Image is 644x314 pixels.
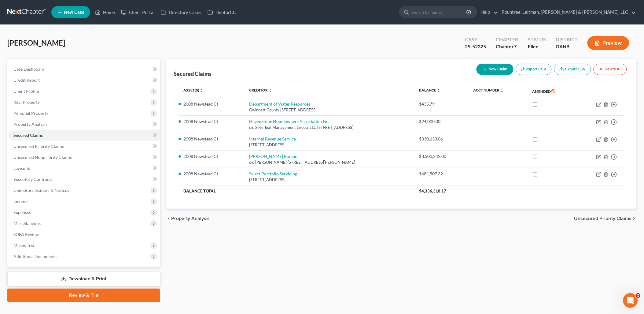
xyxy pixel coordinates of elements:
[496,36,518,43] div: Chapter
[268,89,272,92] i: unfold_more
[556,36,578,43] div: District
[9,64,160,75] a: Case Dashboard
[419,189,446,193] span: $4,336,318.17
[13,121,47,127] span: Property Analysis
[419,171,463,177] div: $481,507.32
[249,101,310,107] a: Department of Water Resources
[13,88,39,94] span: Client Profile
[183,153,239,159] li: 2008 Newstead Ct
[13,177,53,182] span: Executory Contracts
[249,125,409,130] div: c/o Silverleaf Management Group, LLC [STREET_ADDRESS]
[411,6,467,18] input: Search by name...
[13,99,40,105] span: Real Property
[499,7,636,18] a: Rountree, Leitman, [PERSON_NAME] & [PERSON_NAME], LLC
[9,141,160,152] a: Unsecured Priority Claims
[249,177,409,183] div: [STREET_ADDRESS]
[178,185,414,196] th: Balance Total
[13,221,41,226] span: Miscellaneous
[556,43,578,50] div: GANB
[419,101,463,107] div: $435.79
[9,130,160,141] a: Secured Claims
[13,77,40,83] span: Credit Report
[174,70,212,77] div: Secured Claims
[204,7,239,18] a: DebtorCC
[118,7,158,18] a: Client Portal
[183,171,239,177] li: 2008 Newstead Ct
[9,152,160,163] a: Unsecured Nonpriority Claims
[249,142,409,148] div: [STREET_ADDRESS]
[200,89,204,92] i: unfold_more
[183,88,204,92] a: Asset(s) unfold_more
[9,75,160,86] a: Credit Report
[465,36,486,43] div: Case
[7,272,160,286] a: Download & Print
[166,216,210,221] button: chevron_left Property Analysis
[636,293,641,298] span: 2
[183,101,239,107] li: 2008 Newstead Ct
[516,64,552,75] button: Import CSV
[9,174,160,185] a: Executory Contracts
[7,289,160,302] a: Review & File
[527,84,576,98] th: Amended
[419,136,463,142] div: $330,133.06
[13,232,39,237] span: SOFA Review
[500,89,504,92] i: unfold_more
[496,43,518,50] div: Chapter
[249,107,409,113] div: Gwinnett County [STREET_ADDRESS]
[528,36,546,43] div: Status
[478,7,498,18] a: Help
[7,38,65,47] span: [PERSON_NAME]
[13,254,57,259] span: Additional Documents
[13,188,69,193] span: Codebtors Insiders & Notices
[158,7,204,18] a: Directory Cases
[419,88,440,92] a: Balance unfold_more
[473,88,504,92] a: Acct Number unfold_more
[171,216,210,221] span: Property Analysis
[13,110,48,116] span: Personal Property
[183,136,239,142] li: 2008 Newstead Ct
[249,159,409,165] div: c/o [PERSON_NAME] [STREET_ADDRESS][PERSON_NAME]
[249,154,297,159] a: [PERSON_NAME] Roman
[9,229,160,240] a: SOFA Review
[166,216,171,221] i: chevron_left
[13,243,35,248] span: Means Test
[183,118,239,125] li: 2008 Newstead Ct
[574,216,637,221] button: Unsecured Priority Claims chevron_right
[92,7,118,18] a: Home
[249,119,329,124] a: HavenStone Homeowners Association Inc.
[64,10,84,15] span: New Case
[437,89,440,92] i: unfold_more
[13,166,30,171] span: Lawsuits
[623,293,638,308] iframe: Intercom live chat
[419,118,463,125] div: $24,000.00
[13,199,28,204] span: Income
[13,133,43,138] span: Secured Claims
[594,64,627,75] button: Delete All
[13,155,72,160] span: Unsecured Nonpriority Claims
[13,144,64,149] span: Unsecured Priority Claims
[249,171,297,176] a: Select Portfolio Servicing
[554,64,591,75] a: Export CSV
[419,153,463,159] div: $3,500,242.00
[465,43,486,50] div: 25-52325
[514,43,517,49] span: 7
[9,163,160,174] a: Lawsuits
[249,136,296,141] a: Internal Revenue Service
[477,64,513,75] button: New Claim
[13,66,45,72] span: Case Dashboard
[587,36,629,50] button: Preview
[13,210,31,215] span: Expenses
[632,216,637,221] i: chevron_right
[9,119,160,130] a: Property Analysis
[249,88,272,92] a: Creditor unfold_more
[574,216,632,221] span: Unsecured Priority Claims
[528,43,546,50] div: Filed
